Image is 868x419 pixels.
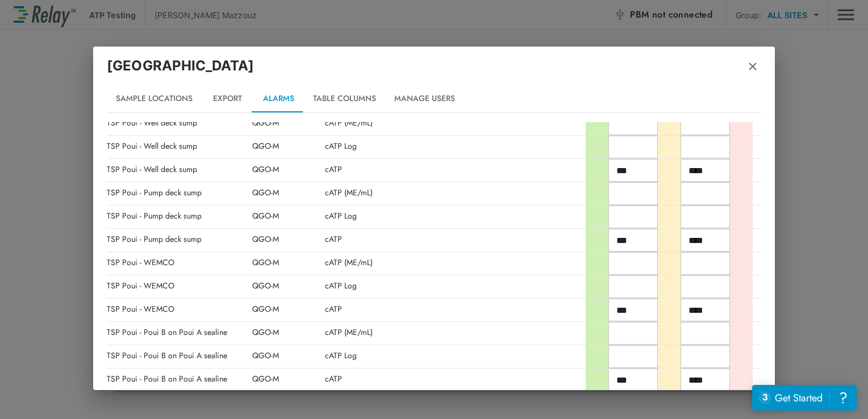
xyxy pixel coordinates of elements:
[325,159,543,182] div: cATP
[747,61,758,72] img: Remove
[325,368,543,391] div: cATP
[107,159,252,182] div: TSP Poui - Well deck sump
[202,85,253,112] button: Export
[107,229,252,252] div: TSP Poui - Pump deck sump
[107,299,252,321] div: TSP Poui - WEMCO
[252,112,325,135] div: QGO-M
[752,385,857,410] iframe: Resource center
[107,345,252,368] div: TSP Poui - Poui B on Poui A sealine
[107,136,252,158] div: TSP Poui - Well deck sump
[252,368,325,391] div: QGO-M
[325,345,543,368] div: cATP Log
[252,322,325,345] div: QGO-M
[107,275,252,298] div: TSP Poui - WEMCO
[325,299,543,321] div: cATP
[252,345,325,368] div: QGO-M
[252,159,325,182] div: QGO-M
[107,322,252,345] div: TSP Poui - Poui B on Poui A sealine
[252,206,325,228] div: QGO-M
[325,275,543,298] div: cATP Log
[253,85,304,112] button: Alarms
[107,85,202,112] button: Sample Locations
[325,112,543,135] div: cATP (ME/mL)
[107,368,252,391] div: TSP Poui - Poui B on Poui A sealine
[107,56,254,76] p: [GEOGRAPHIC_DATA]
[252,182,325,205] div: QGO-M
[325,229,543,252] div: cATP
[252,252,325,275] div: QGO-M
[325,252,543,275] div: cATP (ME/mL)
[252,275,325,298] div: QGO-M
[325,182,543,205] div: cATP (ME/mL)
[304,85,385,112] button: Table Columns
[107,206,252,228] div: TSP Poui - Pump deck sump
[325,322,543,345] div: cATP (ME/mL)
[252,136,325,158] div: QGO-M
[252,299,325,321] div: QGO-M
[325,206,543,228] div: cATP Log
[107,252,252,275] div: TSP Poui - WEMCO
[385,85,464,112] button: Manage Users
[107,112,252,135] div: TSP Poui - Well deck sump
[325,136,543,158] div: cATP Log
[252,229,325,252] div: QGO-M
[107,182,252,205] div: TSP Poui - Pump deck sump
